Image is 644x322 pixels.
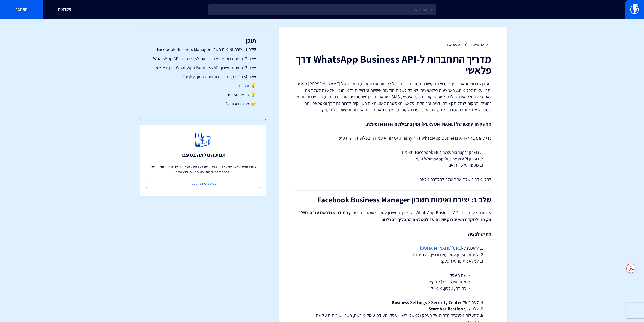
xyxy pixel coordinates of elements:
[150,64,256,71] a: שלב 3: פתיחת חשבון WhatsApp Business API דרך פלאשי
[468,231,491,237] strong: מה יש לבצע?
[180,152,226,158] h3: תמיכה מלאה במעבר
[150,73,256,80] a: שלב 4: הגדרה, תבניות ובדיקה בתוך Flashy
[150,37,256,44] h3: תוכן
[319,278,466,285] li: אתר אינטרנט (אם קיים)
[307,149,479,156] li: חשבון Facebook Business Manager מאומת
[150,46,256,53] a: שלב 1: יצירת ואימות חשבון Facebook Business Manager
[150,82,256,89] a: 💡 עלויות
[294,81,491,113] p: בעידן שבו וואטסאפ הפך לערוץ התקשורת המרכזי ביותר של לקוחות עם עסקים, החיבור של [PERSON_NAME] מעני...
[150,101,256,107] a: 🤝 צריכים עזרה?
[307,156,479,162] li: חשבון WhatsApp Business API פעיל
[471,42,488,47] a: מרכז תמיכה
[294,176,491,183] p: להלן מדריך שלב-אחר-שלב להגדרה מלאה:
[366,121,491,127] strong: ממשק הווטסאפ של [PERSON_NAME] זמין בחבילת ה Master ומעלה.
[319,285,466,292] li: כתובת, טלפון, אימייל
[294,53,491,75] h1: מדריך התחברות ל-WhatsApp Business API דרך פלאשי
[294,196,491,204] h2: שלב 1: יצירת ואימות חשבון Facebook Business Manager
[392,299,462,305] strong: Business Settings > Security Center
[307,245,479,251] li: להיכנס ל-
[294,209,491,223] p: על מנת לעבוד עם WhatsApp Business API, יש צורך בחשבון עסקי מאומת בפייסבוק.
[446,42,460,47] a: אינטגרציות
[208,4,436,15] input: חיפוש מהיר...
[307,251,479,258] li: לפתוח חשבון עסקי (אם עדיין לא נפתח)
[429,306,463,312] strong: Start Verification
[307,258,479,292] li: למלא את פרטי העסק:
[307,299,479,306] li: לעבור אל:
[150,55,256,62] a: שלב 2: הוספת מספר טלפון תואם לשימוש עם WhatsApp API
[307,306,479,312] li: ללחוץ על
[294,135,491,141] p: כדי להתחבר ל-WhatsApp Business API דרך Flashy, יש לוודא עמידה בשלוש דרישות סף:
[319,272,466,279] li: שם העסק
[298,210,491,222] strong: במידה שנדרשת עזרה בשלב זה, פנו למקדם הפייסבוק שלכם עד להשלמת התהליך בהצלחה.
[146,179,260,188] a: קביעת שיחת הטמעה
[150,91,256,98] a: 💡 טיפים חשובים
[146,164,260,175] p: צוות התמיכה שלנו יסייע לכם להעביר את כל המידע מכל הכלים שלכם לתוך פלאשי ולהתחיל לשווק מיד, השירות...
[307,162,479,168] li: מספר טלפון תואם
[420,245,462,251] a: [URL][DOMAIN_NAME]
